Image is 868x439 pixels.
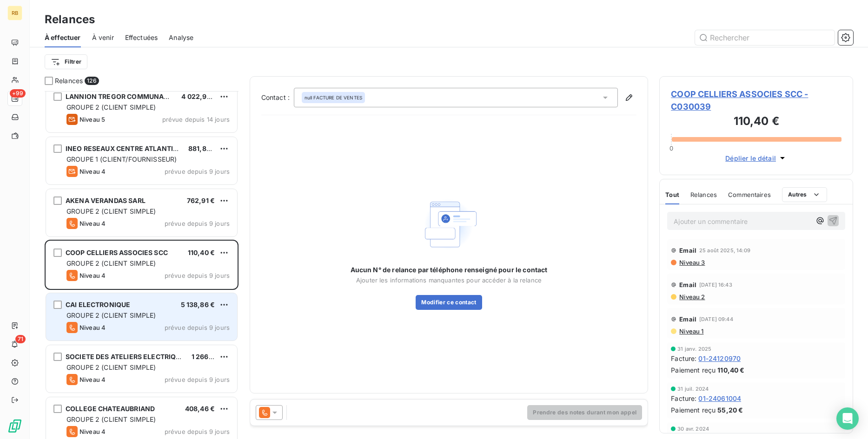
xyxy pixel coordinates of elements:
span: [DATE] 09:44 [699,316,733,322]
span: 01-24120970 [698,354,741,363]
button: Modifier ce contact [416,295,482,310]
span: Déplier le détail [725,153,776,163]
span: Facture : [671,393,696,403]
span: Relances [690,191,717,198]
h3: Relances [45,11,95,28]
span: Niveau 4 [80,168,106,175]
label: Contact : [261,93,294,102]
div: grid [45,91,239,439]
span: GROUPE 2 (CLIENT SIMPLE) [66,103,156,111]
button: Déplier le détail [722,153,790,164]
span: 110,40 € [717,365,744,375]
span: prévue depuis 14 jours [162,116,230,123]
span: Effectuées [125,33,158,42]
span: 71 [15,335,26,343]
span: COOP CELLIERS ASSOCIES SCC [66,249,168,256]
span: AKENA VERANDAS SARL [66,197,146,204]
span: CAI ELECTRONIQUE [66,301,130,308]
h3: 110,40 € [671,113,841,131]
span: GROUPE 2 (CLIENT SIMPLE) [66,259,156,267]
span: Aucun N° de relance par téléphone renseigné pour le contact [351,265,548,275]
span: 01-24061004 [698,393,741,403]
span: 4 022,91 € [181,92,216,100]
span: 126 [85,77,99,85]
span: Niveau 5 [80,116,105,123]
span: prévue depuis 9 jours [165,168,230,175]
span: GROUPE 2 (CLIENT SIMPLE) [66,363,156,371]
button: Prendre des notes durant mon appel [527,405,642,420]
span: COOP CELLIERS ASSOCIES SCC - C030039 [671,88,841,113]
span: prévue depuis 9 jours [165,272,230,279]
span: Relances [55,76,83,85]
span: Niveau 4 [80,272,106,279]
span: Facture : [671,354,696,363]
span: Ajouter les informations manquantes pour accéder à la relance [356,276,542,284]
img: Empty state [419,195,478,255]
span: GROUPE 1 (CLIENT/FOURNISSEUR) [66,155,177,163]
span: Niveau 4 [80,428,106,435]
span: Paiement reçu [671,405,716,415]
span: Tout [665,191,679,198]
span: Paiement reçu [671,365,716,375]
span: Commentaires [728,191,771,198]
span: Analyse [169,33,193,42]
span: Niveau 2 [678,293,705,301]
span: 30 avr. 2024 [677,426,709,432]
span: null FACTURE DE VENTES [305,94,362,101]
button: Filtrer [45,54,87,69]
img: Logo LeanPay [7,419,22,433]
span: À effectuer [45,33,81,42]
span: 408,46 € [185,405,215,413]
span: 1 266,10 € [192,353,224,360]
span: 31 juil. 2024 [677,386,709,392]
span: COLLEGE CHATEAUBRIAND [66,405,155,413]
span: 881,87 € [188,144,216,152]
div: RB [7,6,22,20]
span: SOCIETE DES ATELIERS ELECTRIQUES DE L'OUEST [66,353,229,360]
span: [DATE] 16:43 [699,282,732,288]
span: À venir [92,33,114,42]
span: +99 [10,89,26,98]
span: 55,20 € [717,405,743,415]
span: GROUPE 2 (CLIENT SIMPLE) [66,415,156,423]
span: prévue depuis 9 jours [165,428,230,435]
span: 5 138,86 € [181,301,215,308]
span: Email [679,281,696,288]
span: LANNION TREGOR COMMUNAUTE [66,92,177,100]
span: Niveau 1 [678,328,703,335]
span: Niveau 3 [678,259,705,266]
span: Email [679,315,696,323]
span: Niveau 4 [80,324,106,331]
button: Autres [782,187,827,202]
span: 25 août 2025, 14:09 [699,248,750,253]
span: 31 janv. 2025 [677,346,711,352]
span: GROUPE 2 (CLIENT SIMPLE) [66,311,156,319]
span: 762,91 € [187,197,215,204]
span: Niveau 4 [80,220,106,227]
span: 110,40 € [188,249,215,256]
span: 0 [669,144,673,152]
div: Open Intercom Messenger [836,407,859,430]
input: Rechercher [695,30,835,45]
span: prévue depuis 9 jours [165,376,230,383]
span: prévue depuis 9 jours [165,220,230,227]
span: Email [679,247,696,254]
span: Niveau 4 [80,376,106,383]
span: INEO RESEAUX CENTRE ATLANTIQUE [66,144,187,152]
span: prévue depuis 9 jours [165,324,230,331]
span: GROUPE 2 (CLIENT SIMPLE) [66,207,156,215]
